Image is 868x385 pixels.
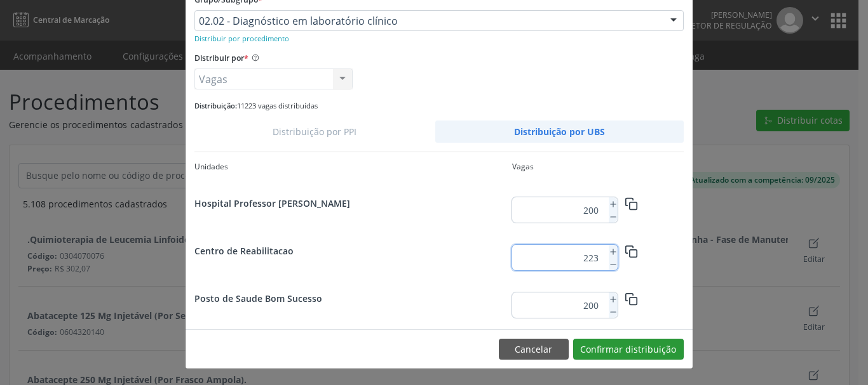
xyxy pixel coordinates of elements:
[194,161,512,173] div: Unidades
[194,121,436,143] a: Distribuição por PPI
[248,49,260,62] ion-icon: help circle outline
[194,197,512,210] div: Hospital Professor [PERSON_NAME]
[194,101,318,110] small: 11223 vagas distribuídas
[435,121,684,143] a: Distribuição por UBS
[194,292,512,305] div: Posto de Saude Bom Sucesso
[573,339,684,360] button: Confirmar distribuição
[194,101,237,110] span: Distribuição:
[199,15,658,27] span: 02.02 - Diagnóstico em laboratório clínico
[194,49,248,69] label: Distribuir por
[512,161,534,173] div: Vagas
[194,244,512,258] div: Centro de Reabilitacao
[194,32,289,44] a: Distribuir por procedimento
[499,339,569,360] button: Cancelar
[194,34,289,43] small: Distribuir por procedimento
